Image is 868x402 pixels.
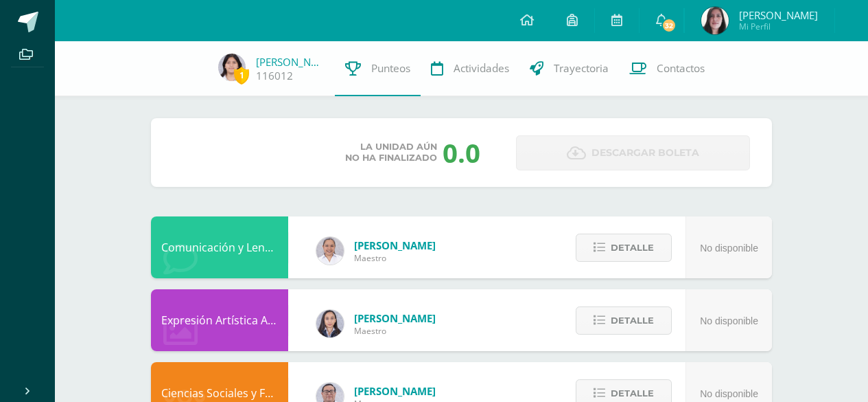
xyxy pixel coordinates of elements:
span: Actividades [454,61,509,76]
span: No disponible [700,388,758,399]
span: Trayectoria [554,61,609,76]
span: [PERSON_NAME] [354,311,436,325]
span: No disponible [700,315,758,326]
span: Detalle [611,235,654,260]
span: 32 [661,18,677,33]
button: Detalle [576,306,672,335]
button: Detalle [576,234,672,262]
a: Punteos [335,41,421,96]
span: [PERSON_NAME] [354,238,436,252]
span: Punteos [371,61,410,76]
a: Trayectoria [519,41,619,96]
img: 0a830dd76dd9c3c7ecd0082f33978f70.png [701,7,729,34]
img: b7df4dbf2e0c23df3ecac98ef70ce6b8.png [218,54,246,81]
span: Maestro [354,325,436,337]
div: 0.0 [443,135,480,170]
span: Maestro [354,252,436,264]
a: Actividades [421,41,519,96]
span: Detalle [611,308,654,333]
a: 116012 [256,69,293,83]
span: No disponible [700,243,758,254]
span: Mi Perfil [739,21,818,32]
div: Comunicación y Lenguaje, Inglés [151,216,288,278]
span: [PERSON_NAME] [354,384,436,398]
span: [PERSON_NAME] [739,8,818,22]
div: Expresión Artística ARTES PLÁSTICAS [151,289,288,351]
span: Contactos [657,61,705,76]
img: 35694fb3d471466e11a043d39e0d13e5.png [316,310,344,337]
img: 04fbc0eeb5f5f8cf55eb7ff53337e28b.png [316,237,344,265]
a: Contactos [619,41,715,96]
a: [PERSON_NAME] [256,55,325,69]
span: La unidad aún no ha finalizado [345,142,437,164]
span: 1 [234,67,249,84]
span: Descargar boleta [591,136,699,170]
